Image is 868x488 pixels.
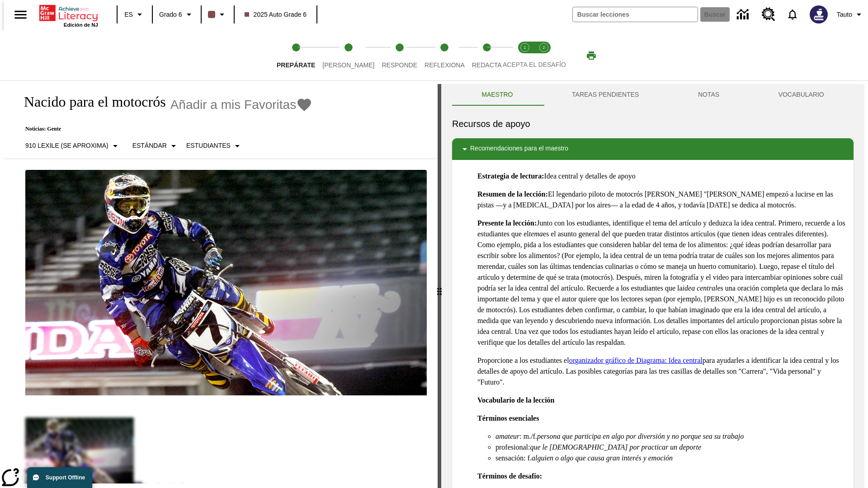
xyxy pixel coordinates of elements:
[183,138,246,154] button: Seleccionar estudiante
[512,31,538,80] button: Acepta el desafío lee step 1 of 2
[204,6,231,23] button: El color de la clase es café oscuro. Cambiar el color de la clase.
[542,84,669,106] button: TAREAS PENDIENTES
[477,414,539,422] strong: Términos esenciales
[452,138,854,160] div: Recomendaciones para el maestro
[425,61,465,69] span: Reflexiona
[170,98,297,112] span: Añadir a mis Favoritas
[669,84,749,106] button: NOTAS
[477,190,548,198] strong: Resumen de la lección:
[14,126,312,132] p: Noticias: Gente
[452,84,854,106] div: Instructional Panel Tabs
[810,5,828,23] img: Avatar
[524,45,526,50] text: 1
[27,467,92,488] button: Support Offline
[277,61,315,69] span: Prepárate
[577,47,606,64] button: Imprimir
[156,6,198,23] button: Grado: Grado 6, Elige un grado
[731,2,756,27] a: Centro de información
[382,61,417,69] span: Responde
[532,454,673,462] em: alguien o algo que causa gran interés y emoción
[315,31,382,80] button: Lee step 2 of 5
[7,1,34,28] button: Abrir el menú lateral
[170,97,313,113] button: Añadir a mis Favoritas - Nacido para el motocrós
[477,171,846,182] p: Idea central y detalles de apoyo
[749,84,854,106] button: VOCABULARIO
[46,474,85,481] span: Support Offline
[120,6,149,23] button: Lenguaje: ES, Selecciona un idioma
[477,189,846,211] p: El legendario piloto de motocrós [PERSON_NAME] "[PERSON_NAME] empezó a lucirse en las pistas —y a...
[833,6,868,23] button: Perfil/Configuración
[495,453,846,464] li: sensación: f.
[452,84,542,106] button: Maestro
[132,141,167,150] p: Estándar
[322,61,374,69] span: [PERSON_NAME]
[477,219,537,227] strong: Presente la lección:
[124,10,133,19] span: ES
[441,84,864,488] div: activity
[495,442,846,453] li: profesional:
[573,7,698,22] input: Buscar campo
[503,61,566,68] span: ACEPTA EL DESAFÍO
[269,31,322,80] button: Prepárate step 1 of 5
[25,141,108,150] p: 910 Lexile (Se aproxima)
[683,284,717,292] em: idea central
[472,61,502,69] span: Redacta
[756,2,781,27] a: Centro de recursos, Se abrirá en una pestaña nueva.
[417,31,472,80] button: Reflexiona step 4 of 5
[64,22,98,28] span: Edición de NJ
[25,170,427,396] img: El corredor de motocrós James Stewart vuela por los aires en su motocicleta de montaña
[804,3,833,26] button: Escoja un nuevo avatar
[569,357,703,364] a: organizador gráfico de Diagrama: Idea central
[465,31,509,80] button: Redacta step 5 of 5
[837,10,852,19] span: Tauto
[529,230,543,238] em: tema
[22,138,124,154] button: Seleccione Lexile, 910 Lexile (Se aproxima)
[14,94,166,110] h1: Nacido para el motocrós
[4,84,438,483] div: reading
[530,443,701,451] em: que le [DEMOGRAPHIC_DATA] por practicar un deporte
[452,117,854,131] h6: Recursos de apoyo
[781,3,804,26] a: Notificaciones
[495,431,846,442] li: : m./f.
[477,355,846,388] p: Proporcione a los estudiantes el para ayudarles a identificar la idea central y los detalles de a...
[537,432,744,440] em: persona que participa en algo por diversión y no porque sea su trabajo
[477,218,846,348] p: Junto con los estudiantes, identifique el tema del artículo y deduzca la idea central. Primero, r...
[39,3,98,28] div: Portada
[374,31,425,80] button: Responde step 3 of 5
[159,10,182,19] span: Grado 6
[438,84,441,488] div: Pulsa la tecla de intro o la barra espaciadora y luego presiona las flechas de derecha e izquierd...
[245,10,307,19] span: 2025 Auto Grade 6
[129,138,183,154] button: Tipo de apoyo, Estándar
[531,31,557,80] button: Acepta el desafío contesta step 2 of 2
[477,396,555,404] strong: Vocabulario de la lección
[186,141,231,150] p: Estudiantes
[477,472,542,480] strong: Términos de desafío:
[495,432,519,440] em: amateur
[470,144,568,155] p: Recomendaciones para el maestro
[542,45,545,50] text: 2
[477,172,544,180] strong: Estrategia de lectura:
